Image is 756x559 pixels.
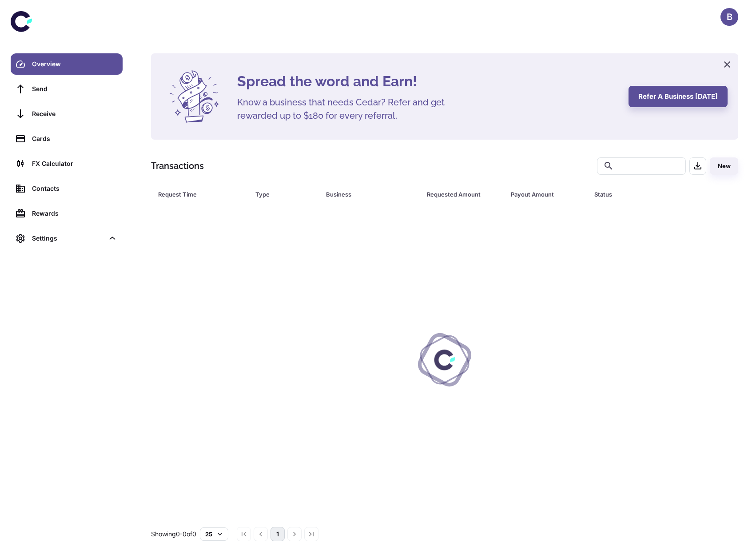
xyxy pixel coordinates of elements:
[32,159,117,169] div: FX Calculator
[32,84,117,94] div: Send
[235,527,320,541] nav: pagination navigation
[710,157,738,175] button: New
[511,188,584,201] span: Payout Amount
[11,78,123,100] a: Send
[237,96,459,122] h5: Know a business that needs Cedar? Refer and get rewarded up to $180 for every referral.
[11,228,123,249] div: Settings
[158,188,245,201] span: Request Time
[32,233,104,243] div: Settings
[32,59,117,69] div: Overview
[32,209,117,218] div: Rewards
[629,86,728,107] button: Refer a business [DATE]
[11,153,123,174] a: FX Calculator
[511,188,573,201] div: Payout Amount
[594,188,690,201] div: Status
[11,53,123,75] a: Overview
[255,188,315,201] span: Type
[200,527,228,541] button: 25
[271,527,285,541] button: page 1
[32,184,117,193] div: Contacts
[720,8,738,26] button: B
[11,178,123,199] a: Contacts
[427,188,489,201] div: Requested Amount
[32,134,117,144] div: Cards
[237,71,618,92] h4: Spread the word and Earn!
[427,188,500,201] span: Requested Amount
[151,529,196,539] p: Showing 0-0 of 0
[151,159,204,173] h1: Transactions
[11,203,123,224] a: Rewards
[594,188,701,201] span: Status
[158,188,233,201] div: Request Time
[32,109,117,119] div: Receive
[11,128,123,149] a: Cards
[11,103,123,125] a: Receive
[255,188,304,201] div: Type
